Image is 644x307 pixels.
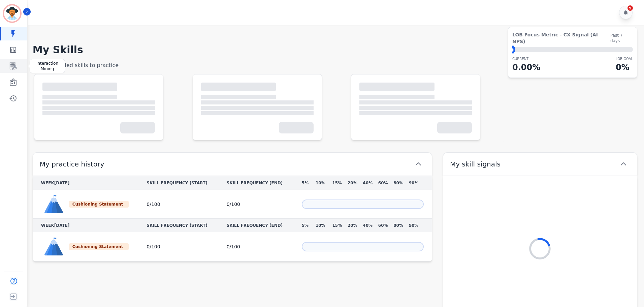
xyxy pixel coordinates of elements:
div: 9 [627,5,633,11]
span: 0 / 100 [147,202,160,207]
th: SKILL FREQUENCY (END) [219,219,294,233]
button: My skill signals chevron up [443,152,637,176]
span: My skill signals [450,159,501,169]
th: WEEK [DATE] [33,219,138,233]
span: 0 / 100 [227,202,240,207]
img: Bordered avatar [4,5,20,22]
div: ⬤ [512,47,515,52]
span: 0 / 100 [227,244,240,249]
p: 0 % [616,61,633,73]
h1: My Skills [33,44,637,56]
svg: chevron up [619,160,627,168]
th: WEEK [DATE] [33,176,138,190]
p: LOB Goal [616,56,633,61]
span: LOB Focus Metric - CX Signal (AI NPS) [512,31,610,45]
p: CURRENT [512,56,540,61]
svg: chevron up [414,160,422,168]
span: Recommended skills to practice [33,62,119,68]
button: My practice history chevron up [33,152,432,176]
th: SKILL FREQUENCY (END) [219,176,294,190]
th: SKILL FREQUENCY (START) [138,176,218,190]
th: 5% 10% 15% 20% 40% 60% 80% 90% [294,176,432,190]
th: SKILL FREQUENCY (START) [138,219,218,233]
th: 5% 10% 15% 20% 40% 60% 80% 90% [294,219,432,233]
div: Cushioning Statement [69,243,129,250]
p: 0.00 % [512,61,540,73]
div: Cushioning Statement [69,201,129,208]
span: 0 / 100 [147,244,160,249]
span: My practice history [40,159,104,169]
span: Past 7 days [610,33,633,43]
